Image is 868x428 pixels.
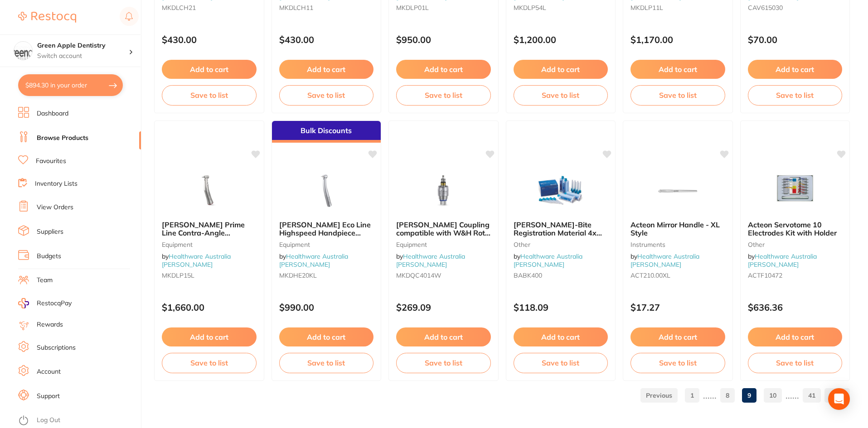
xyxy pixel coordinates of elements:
a: 41 [803,386,821,404]
button: Add to cart [748,327,843,346]
button: Log Out [18,414,138,428]
button: Add to cart [279,60,374,79]
a: Inventory Lists [35,179,78,188]
a: Browse Products [37,134,88,143]
button: Add to cart [514,60,608,79]
img: MK-dent Coupling compatible with W&H Roto Quick System (Non-Optic) [414,168,473,213]
p: ...... [786,390,799,400]
a: 9 [742,386,756,404]
p: $636.36 [748,302,843,313]
a: 8 [720,386,735,404]
a: Log Out [37,416,60,425]
div: Open Intercom Messenger [828,388,850,410]
p: $17.27 [630,302,725,313]
span: MKDLCH11 [279,4,313,12]
button: Save to list [630,85,725,105]
b: Bausch Arti-Bite Registration Material 4x 50ml [514,221,608,237]
p: $269.09 [396,302,491,313]
span: ACT210.00XL [630,271,670,279]
button: $894.30 in your order [18,74,123,96]
span: [PERSON_NAME]-Bite Registration Material 4x 50ml [514,220,602,246]
span: CAV615030 [748,4,783,12]
span: Acteon Mirror Handle - XL Style [630,220,720,237]
b: MK-dent Eco Line Highspeed Handpiece 28W Power Edition - KaVo Multiflex [279,221,374,237]
span: by [514,252,582,269]
p: $990.00 [279,302,374,313]
small: other [748,241,843,248]
button: Add to cart [396,60,491,79]
button: Save to list [162,85,257,105]
button: Save to list [748,85,843,105]
button: Save to list [630,353,725,373]
span: by [396,252,465,269]
p: $430.00 [162,34,257,45]
button: Save to list [748,353,843,373]
span: MKDLP54L [514,4,546,12]
small: other [514,241,608,248]
span: by [748,252,817,269]
button: Save to list [396,353,491,373]
a: Restocq Logo [18,7,76,28]
span: ACTF10472 [748,271,782,279]
p: $1,660.00 [162,302,257,313]
span: MKDQC4014W [396,271,441,279]
button: Save to list [279,85,374,105]
a: RestocqPay [18,298,72,308]
a: Healthware Australia [PERSON_NAME] [396,252,465,269]
button: Add to cart [396,327,491,346]
p: $950.00 [396,34,491,45]
p: ...... [703,390,717,400]
a: Account [37,367,61,376]
b: MK-dent Coupling compatible with W&H Roto Quick System (Non-Optic) [396,221,491,237]
img: MK-dent Eco Line Highspeed Handpiece 28W Power Edition - KaVo Multiflex [297,168,356,213]
button: Save to list [396,85,491,105]
b: Acteon Mirror Handle - XL Style [630,221,725,237]
a: Subscriptions [37,343,76,352]
button: Add to cart [279,327,374,346]
p: $430.00 [279,34,374,45]
a: Healthware Australia [PERSON_NAME] [162,252,231,269]
button: Save to list [162,353,257,373]
a: Healthware Australia [PERSON_NAME] [279,252,348,269]
span: by [630,252,699,269]
img: RestocqPay [18,298,29,308]
a: Suppliers [37,227,63,236]
h4: Green Apple Dentistry [37,41,129,50]
a: Support [37,392,60,401]
small: Equipment [162,241,257,248]
span: [PERSON_NAME] Eco Line Highspeed Handpiece 28W Power Edition - KaVo Multiflex [279,220,372,254]
a: Rewards [37,320,63,329]
span: BABK400 [514,271,542,279]
a: View Orders [37,203,73,212]
a: Budgets [37,252,61,261]
a: Team [37,276,53,285]
button: Add to cart [630,327,725,346]
img: Bausch Arti-Bite Registration Material 4x 50ml [531,168,590,213]
a: 1 [685,386,699,404]
div: Bulk Discounts [272,121,381,143]
button: Save to list [514,353,608,373]
a: Favourites [36,157,66,166]
p: $1,170.00 [630,34,725,45]
small: Equipment [396,241,491,248]
p: $1,200.00 [514,34,608,45]
span: by [162,252,231,269]
span: MKDLP15L [162,271,194,279]
b: Acteon Servotome 10 Electrodes Kit with Holder [748,221,843,237]
span: MKDHE20KL [279,271,317,279]
span: [PERSON_NAME] Coupling compatible with W&H Roto Quick System (Non-Optic) [396,220,490,246]
img: Green Apple Dentistry [14,42,32,60]
a: Dashboard [37,109,68,118]
button: Save to list [514,85,608,105]
span: MKDLP01L [396,4,429,12]
a: Healthware Australia [PERSON_NAME] [630,252,699,269]
span: Acteon Servotome 10 Electrodes Kit with Holder [748,220,837,237]
button: Add to cart [630,60,725,79]
a: 10 [764,386,782,404]
button: Add to cart [162,327,257,346]
small: Equipment [279,241,374,248]
p: $118.09 [514,302,608,313]
img: Restocq Logo [18,12,76,23]
small: Instruments [630,241,725,248]
button: Add to cart [162,60,257,79]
